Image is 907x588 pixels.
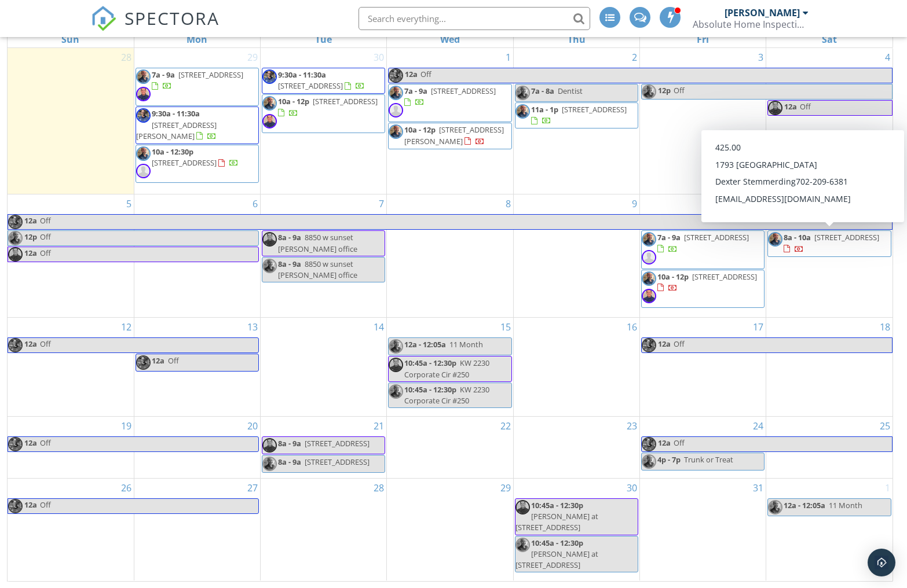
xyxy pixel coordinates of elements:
img: img_8383_copy.jpg [262,96,277,111]
a: 7a - 9a [STREET_ADDRESS] [136,68,259,106]
a: Go to October 21, 2025 [371,417,386,435]
span: 10:45a - 12:30p [404,358,456,368]
a: 9:30a - 11:30a [STREET_ADDRESS] [278,69,365,91]
span: Off [40,231,51,242]
img: img_2381.jpg [389,68,403,83]
a: 11a - 1p [STREET_ADDRESS] [531,104,627,126]
a: 8a - 10a [STREET_ADDRESS] [784,232,879,253]
a: Go to October 9, 2025 [630,194,639,213]
img: img_4456.heic.jpg [389,358,403,372]
span: 8a - 9a [278,259,301,269]
span: 11 Month [829,500,862,510]
a: Go to November 1, 2025 [883,479,893,497]
td: Go to October 23, 2025 [513,416,639,478]
a: Go to October 7, 2025 [376,194,386,213]
span: 10:45a - 12:30p [531,500,583,510]
td: Go to October 16, 2025 [513,318,639,416]
a: SPECTORA [91,16,220,40]
a: Tuesday [313,31,334,47]
img: img_8383_copy.jpg [642,84,656,99]
img: img_4456.heic.jpg [136,87,151,101]
a: Go to October 20, 2025 [245,417,260,435]
span: Off [674,85,685,95]
span: [STREET_ADDRESS] [278,80,343,91]
span: 12a - 12:05a [404,339,446,350]
div: [PERSON_NAME] [725,7,800,19]
td: Go to October 6, 2025 [134,194,260,318]
span: KW 2230 Corporate Cir #250 [404,384,489,406]
a: Go to October 28, 2025 [371,479,386,497]
img: img_8383_copy.jpg [262,259,277,273]
a: Go to September 28, 2025 [119,48,134,67]
td: Go to October 10, 2025 [639,194,766,318]
span: 12a [24,215,38,229]
td: Go to October 9, 2025 [513,194,639,318]
span: 7a - 9a [657,232,681,242]
span: Off [40,339,51,349]
span: [STREET_ADDRESS] [562,104,627,115]
img: img_8383_copy.jpg [642,454,656,469]
img: img_8383_copy.jpg [768,232,782,247]
td: Go to October 28, 2025 [261,478,387,580]
span: 12a [152,355,164,366]
a: Go to October 27, 2025 [245,479,260,497]
span: 10:45a - 12:30p [404,384,456,395]
span: [STREET_ADDRESS] [431,86,496,96]
a: Go to October 8, 2025 [503,194,513,213]
span: 12a [24,338,38,352]
span: [STREET_ADDRESS] [313,96,378,106]
img: img_8383_copy.jpg [642,232,656,247]
img: img_2381.jpg [642,437,656,451]
span: 8a - 9a [278,457,301,467]
a: 7a - 9a [STREET_ADDRESS] [657,232,749,253]
div: Absolute Home Inspections [693,19,809,30]
a: Go to October 3, 2025 [756,48,766,67]
img: img_8383_copy.jpg [389,339,403,354]
span: [STREET_ADDRESS] [814,232,879,242]
td: Go to October 18, 2025 [766,318,893,416]
a: Go to October 30, 2025 [624,479,639,497]
span: 12p [657,84,671,99]
a: Saturday [820,31,839,47]
a: 10a - 12p [STREET_ADDRESS][PERSON_NAME] [404,124,504,146]
a: Friday [694,31,711,47]
a: Go to October 15, 2025 [498,318,513,336]
span: 11a - 1p [531,104,558,115]
a: 10a - 12:30p [STREET_ADDRESS] [136,145,259,183]
input: Search everything... [359,7,590,30]
a: 10a - 12p [STREET_ADDRESS] [262,94,385,133]
a: Go to October 26, 2025 [119,479,134,497]
img: The Best Home Inspection Software - Spectora [91,6,116,31]
a: Go to October 1, 2025 [503,48,513,67]
span: 8850 w sunset [PERSON_NAME] office [278,232,357,253]
img: img_4456.heic.jpg [262,232,277,247]
td: Go to October 5, 2025 [8,194,134,318]
span: 12a [657,338,671,352]
a: Go to October 18, 2025 [877,318,893,336]
td: Go to September 28, 2025 [8,48,134,194]
img: img_2381.jpg [136,108,151,123]
img: default-user-f0147aede5fd5fa78ca7ade42f37bd4542148d508eef1c3d3ea960f66861d68b.jpg [136,164,151,178]
a: Go to October 5, 2025 [124,194,134,213]
span: 7a - 9a [404,86,427,96]
span: 12a [784,101,798,115]
img: img_8383_copy.jpg [389,86,403,100]
span: [STREET_ADDRESS][PERSON_NAME] [136,120,217,141]
td: Go to October 13, 2025 [134,318,260,416]
a: 8a - 10a [STREET_ADDRESS] [767,230,891,256]
td: Go to September 30, 2025 [261,48,387,194]
td: Go to October 8, 2025 [387,194,513,318]
a: Go to October 4, 2025 [883,48,893,67]
img: img_8383_copy.jpg [515,86,530,100]
span: 4p - 7p [657,454,681,465]
a: Go to October 24, 2025 [751,417,766,435]
img: img_4456.heic.jpg [8,247,23,262]
span: 9:30a - 11:30a [152,108,200,119]
a: Go to October 12, 2025 [119,318,134,336]
span: Off [168,355,179,366]
span: 8850 w sunset [PERSON_NAME] office [278,259,357,280]
a: 11a - 1p [STREET_ADDRESS] [515,102,638,128]
a: Go to October 19, 2025 [119,417,134,435]
img: img_8383_copy.jpg [515,538,530,552]
span: Dentist [558,86,583,96]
